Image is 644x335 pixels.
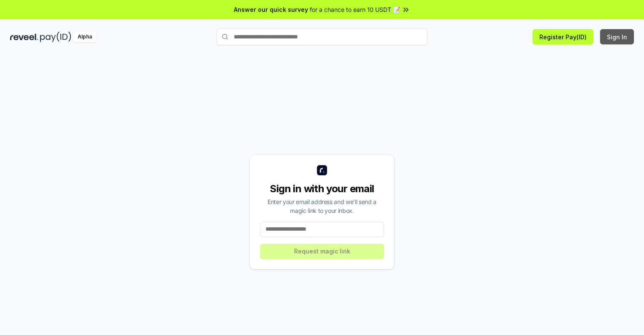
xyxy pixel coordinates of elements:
[533,29,593,44] button: Register Pay(ID)
[260,182,384,196] div: Sign in with your email
[40,32,71,42] img: pay_id
[73,32,97,42] div: Alpha
[317,165,327,175] img: logo_small
[260,197,384,215] div: Enter your email address and we’ll send a magic link to your inbox.
[234,5,308,14] span: Answer our quick survey
[10,32,38,42] img: reveel_dark
[600,29,634,44] button: Sign In
[310,5,400,14] span: for a chance to earn 10 USDT 📝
